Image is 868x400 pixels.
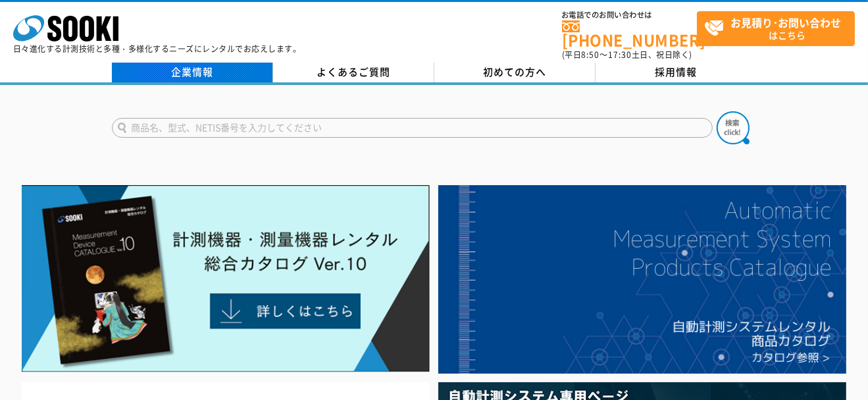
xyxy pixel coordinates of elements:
img: Catalog Ver10 [22,185,430,372]
span: 初めての方へ [483,65,546,79]
span: (平日 ～ 土日、祝日除く) [562,49,692,61]
span: はこちら [704,12,854,45]
a: お見積り･お問い合わせはこちら [697,11,855,46]
p: 日々進化する計測技術と多種・多様化するニーズにレンタルでお応えします。 [13,45,301,53]
input: 商品名、型式、NETIS番号を入力してください [112,118,713,138]
a: 採用情報 [596,63,757,82]
strong: お見積り･お問い合わせ [731,14,842,30]
span: 8:50 [582,49,600,61]
a: 企業情報 [112,63,273,82]
img: btn_search.png [717,111,750,144]
a: 初めての方へ [434,63,596,82]
a: [PHONE_NUMBER] [562,20,697,47]
a: よくあるご質問 [273,63,434,82]
img: 自動計測システムカタログ [438,185,846,374]
span: お電話でのお問い合わせは [562,11,697,19]
span: 17:30 [608,49,632,61]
